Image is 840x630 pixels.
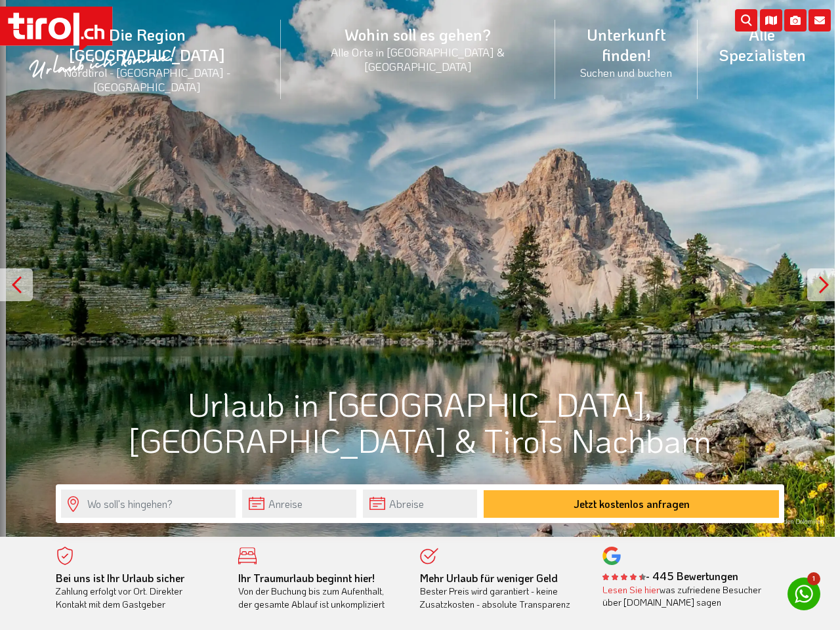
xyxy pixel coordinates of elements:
b: Mehr Urlaub für weniger Geld [420,571,558,585]
div: was zufriedene Besucher über [DOMAIN_NAME] sagen [602,583,765,609]
small: Nordtirol - [GEOGRAPHIC_DATA] - [GEOGRAPHIC_DATA] [29,65,265,94]
input: Wo soll's hingehen? [61,490,236,518]
button: Jetzt kostenlos anfragen [484,490,779,518]
i: Karte öffnen [760,9,782,31]
a: Wohin soll es gehen?Alle Orte in [GEOGRAPHIC_DATA] & [GEOGRAPHIC_DATA] [281,10,555,88]
a: Alle Spezialisten [698,10,827,79]
div: Zahlung erfolgt vor Ort. Direkter Kontakt mit dem Gastgeber [56,572,219,611]
a: Unterkunft finden!Suchen und buchen [555,10,698,94]
span: 1 [807,572,820,585]
b: - 445 Bewertungen [602,569,738,583]
a: Lesen Sie hier [602,583,660,596]
b: Bei uns ist Ihr Urlaub sicher [56,571,184,585]
small: Alle Orte in [GEOGRAPHIC_DATA] & [GEOGRAPHIC_DATA] [297,45,539,73]
b: Ihr Traumurlaub beginnt hier! [238,571,375,585]
a: 1 [787,577,820,610]
input: Anreise [242,490,356,518]
div: Von der Buchung bis zum Aufenthalt, der gesamte Ablauf ist unkompliziert [238,572,401,611]
input: Abreise [363,490,477,518]
div: Bester Preis wird garantiert - keine Zusatzkosten - absolute Transparenz [420,572,583,611]
small: Suchen und buchen [571,65,682,79]
i: Fotogalerie [784,9,807,31]
a: Die Region [GEOGRAPHIC_DATA]Nordtirol - [GEOGRAPHIC_DATA] - [GEOGRAPHIC_DATA] [13,10,281,109]
i: Kontakt [808,9,831,31]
